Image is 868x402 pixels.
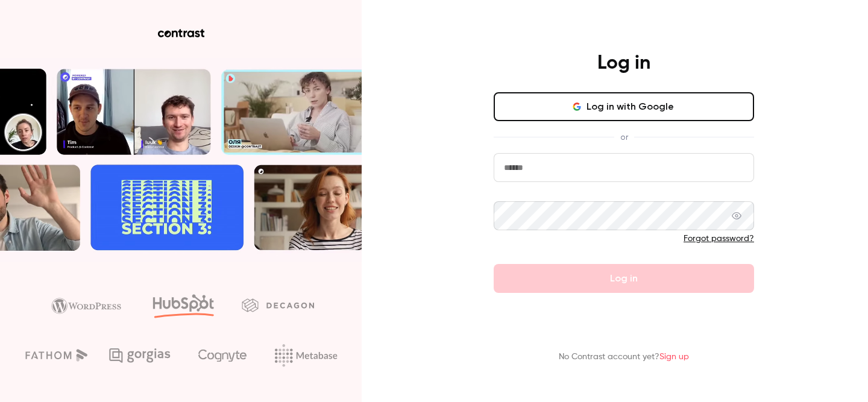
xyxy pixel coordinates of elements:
[559,351,689,363] p: No Contrast account yet?
[614,131,634,143] span: or
[659,353,689,361] a: Sign up
[684,234,754,243] a: Forgot password?
[597,51,650,75] h4: Log in
[494,92,754,121] button: Log in with Google
[242,298,314,312] img: decagon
